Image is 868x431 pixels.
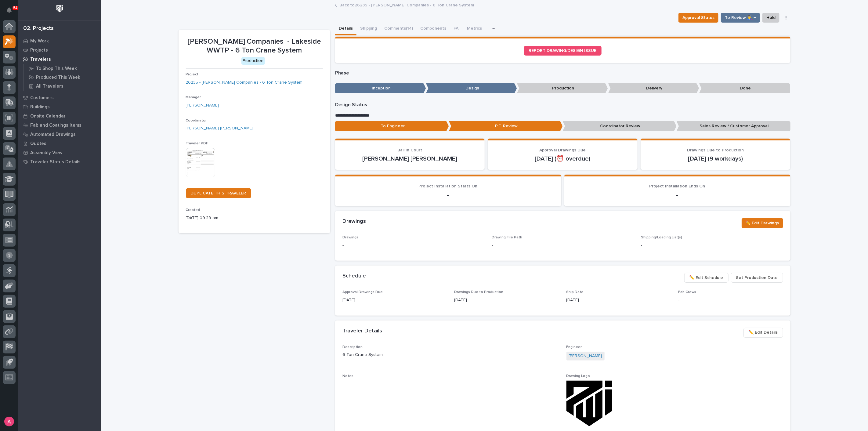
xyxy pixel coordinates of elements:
p: All Travelers [36,84,63,89]
span: ✏️ Edit Details [749,329,778,336]
span: Approval Status [682,14,714,21]
p: [DATE] [566,297,671,303]
p: Projects [30,48,48,53]
span: Manager [186,96,201,99]
p: - [342,385,559,391]
button: Components [417,23,450,35]
button: ✏️ Edit Schedule [684,273,729,283]
span: REPORT DRAWING/DESIGN ISSUE [529,49,597,53]
a: [PERSON_NAME] [569,353,602,359]
p: [PERSON_NAME] Companies - Lakeside WWTP - 6 Ton Crane System [186,37,323,55]
p: P.E. Review [449,121,563,131]
button: Comments (14) [381,23,417,35]
p: Design Status [335,102,790,108]
p: - [678,297,783,303]
span: Traveler PDF [186,142,208,145]
p: Assembly View [30,150,62,156]
a: DUPLICATE THIS TRAVELER [186,188,251,198]
p: Sales Review / Customer Approval [677,121,790,131]
p: Coordinator Review [563,121,677,131]
p: [DATE] (9 workdays) [648,155,783,162]
p: - [641,242,783,249]
div: 02. Projects [23,25,54,32]
p: Design [426,83,517,93]
span: Drawing File Path [492,236,522,239]
div: Notifications54 [8,7,16,17]
p: Traveler Status Details [30,159,81,165]
span: Approval Drawings Due [342,290,383,294]
a: My Work [18,36,101,45]
p: 6 Ton Crane System [342,352,559,358]
p: Fab and Coatings Items [30,123,81,128]
span: Project [186,73,199,76]
a: Buildings [18,102,101,111]
p: [DATE] [342,297,447,303]
p: To Shop This Week [36,66,77,71]
p: 54 [13,6,17,10]
p: Customers [30,95,54,101]
span: Drawing Logo [566,374,590,378]
button: Details [335,23,356,35]
button: Approval Status [678,13,718,23]
p: My Work [30,38,49,44]
p: [PERSON_NAME] [PERSON_NAME] [342,155,478,162]
p: Travelers [30,57,51,62]
p: - [572,191,783,199]
a: Quotes [18,139,101,148]
a: Customers [18,93,101,102]
a: To Shop This Week [24,64,101,73]
button: users-avatar [3,415,16,428]
a: Produced This Week [24,73,101,81]
div: Production [241,57,265,65]
span: Ball In Court [398,148,422,152]
span: Created [186,208,200,212]
span: Drawings [342,236,358,239]
p: Quotes [30,141,46,147]
p: [DATE] (⏰ overdue) [495,155,630,162]
p: Delivery [608,83,699,93]
span: Ship Date [566,290,584,294]
a: Projects [18,45,101,55]
button: Hold [762,13,779,23]
span: ✏️ Edit Schedule [689,274,723,281]
a: Assembly View [18,148,101,157]
a: Back to26235 - [PERSON_NAME] Companies - 6 Ton Crane System [339,1,474,8]
a: Traveler Status Details [18,157,101,166]
a: All Travelers [24,82,101,90]
span: ✏️ Edit Drawings [746,219,779,227]
p: Buildings [30,104,50,110]
span: Project Installation Starts On [419,184,478,188]
span: DUPLICATE THIS TRAVELER [191,191,246,195]
button: Metrics [463,23,486,35]
button: Shipping [356,23,381,35]
p: Production [517,83,608,93]
p: [DATE] [454,297,559,303]
a: Fab and Coatings Items [18,121,101,130]
p: - [342,242,484,249]
span: Project Installation Ends On [649,184,705,188]
p: To Engineer [335,121,449,131]
p: Inception [335,83,426,93]
a: REPORT DRAWING/DESIGN ISSUE [524,46,602,56]
span: Fab Crews [678,290,696,294]
a: 26235 - [PERSON_NAME] Companies - 6 Ton Crane System [186,79,303,86]
span: Set Production Date [736,274,778,281]
a: Travelers [18,55,101,64]
h2: Schedule [342,273,366,280]
button: ✏️ Edit Details [743,328,783,338]
p: - [342,191,554,199]
p: [DATE] 09:29 am [186,215,323,221]
p: Automated Drawings [30,132,76,137]
a: [PERSON_NAME] [186,102,219,109]
span: Drawings Due to Production [454,290,504,294]
button: Notifications [3,4,16,16]
h2: Drawings [342,218,366,225]
button: FAI [450,23,463,35]
span: Engineer [566,345,582,349]
span: Description [342,345,363,349]
span: Shipping/Loading List(s) [641,236,682,239]
span: Notes [342,374,353,378]
p: - [492,242,493,249]
span: Approval Drawings Due [540,148,586,152]
a: [PERSON_NAME] [PERSON_NAME] [186,125,254,132]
